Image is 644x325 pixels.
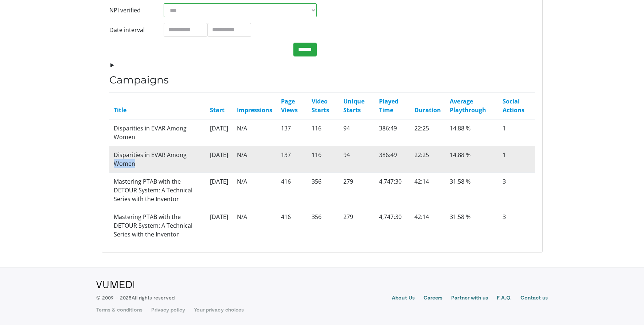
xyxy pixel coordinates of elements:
[277,208,307,243] td: 416
[414,106,441,114] a: Duration
[277,119,307,146] td: 137
[277,146,307,172] td: 137
[233,146,277,172] td: N/A
[109,74,535,86] h3: Campaigns
[498,208,535,243] td: 3
[233,119,277,146] td: N/A
[233,172,277,208] td: N/A
[307,208,339,243] td: 356
[114,106,126,114] a: Title
[520,294,548,303] a: Contact us
[206,119,233,146] td: [DATE]
[194,306,244,313] a: Your privacy choices
[109,119,206,146] td: Disparities in EVAR Among Women
[109,208,206,243] td: Mastering PTAB with the DETOUR System: A Technical Series with the Inventor
[343,97,364,114] a: Unique Starts
[307,172,339,208] td: 356
[151,306,185,313] a: Privacy policy
[104,23,159,37] label: Date interval
[96,306,143,313] a: Terms & conditions
[410,119,445,146] td: 22:25
[498,172,535,208] td: 3
[206,172,233,208] td: [DATE]
[410,172,445,208] td: 42:14
[109,146,206,172] td: Disparities in EVAR Among Women
[375,172,410,208] td: 4,747:30
[503,97,524,114] a: Social Actions
[96,294,175,301] p: © 2009 – 2025
[445,208,498,243] td: 31.58 %
[445,146,498,172] td: 14.88 %
[233,208,277,243] td: N/A
[450,97,486,114] a: Average Playthrough
[424,294,443,303] a: Careers
[392,294,415,303] a: About Us
[281,97,298,114] a: Page Views
[498,119,535,146] td: 1
[96,281,134,288] img: VuMedi Logo
[132,294,174,301] span: All rights reserved
[109,172,206,208] td: Mastering PTAB with the DETOUR System: A Technical Series with the Inventor
[237,106,272,114] a: Impressions
[498,146,535,172] td: 1
[210,106,225,114] a: Start
[339,208,375,243] td: 279
[410,208,445,243] td: 42:14
[445,119,498,146] td: 14.88 %
[206,208,233,243] td: [DATE]
[277,172,307,208] td: 416
[307,119,339,146] td: 116
[375,146,410,172] td: 386:49
[410,146,445,172] td: 22:25
[379,97,398,114] a: Played Time
[339,146,375,172] td: 94
[104,3,159,17] label: NPI verified
[375,208,410,243] td: 4,747:30
[445,172,498,208] td: 31.58 %
[375,119,410,146] td: 386:49
[312,97,329,114] a: Video Starts
[339,172,375,208] td: 279
[451,294,488,303] a: Partner with us
[497,294,511,303] a: F.A.Q.
[339,119,375,146] td: 94
[307,146,339,172] td: 116
[206,146,233,172] td: [DATE]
